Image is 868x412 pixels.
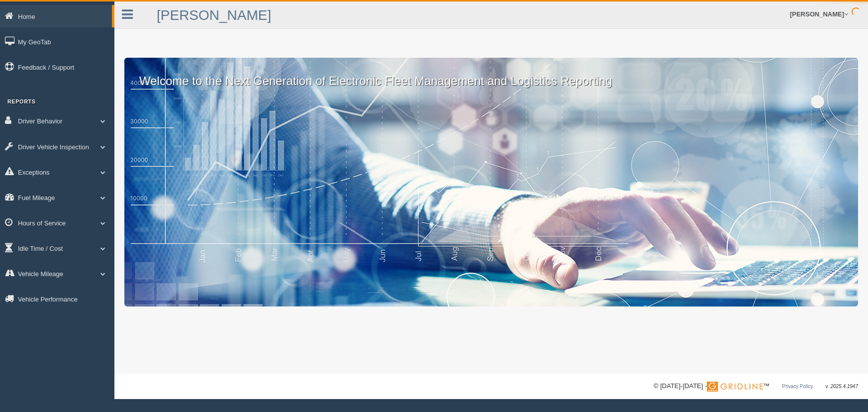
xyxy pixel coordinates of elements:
[654,381,858,392] div: © [DATE]-[DATE] - ™
[707,382,763,392] img: Gridline
[826,384,858,389] span: v. 2025.4.1947
[124,58,858,90] p: Welcome to the Next Generation of Electronic Fleet Management and Logistics Reporting
[157,7,271,23] a: [PERSON_NAME]
[782,384,813,389] a: Privacy Policy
